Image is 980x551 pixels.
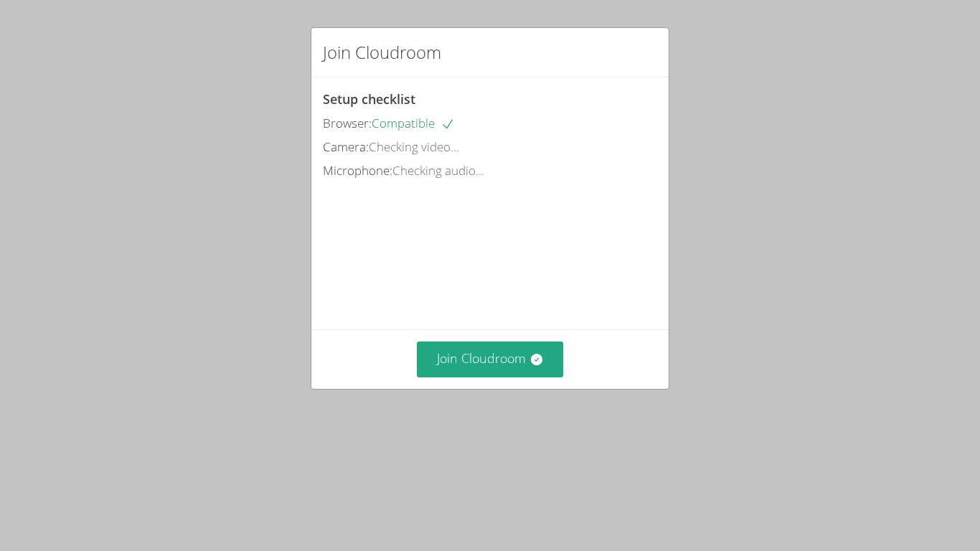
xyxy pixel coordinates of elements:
span: Browser: [323,115,372,131]
span: Checking audio... [392,162,484,179]
h2: Join Cloudroom [323,39,441,65]
span: Setup checklist [323,90,415,108]
span: Compatible [372,115,455,131]
span: Camera: [323,138,369,155]
span: Microphone: [323,162,392,179]
button: Join Cloudroom [417,342,564,377]
span: Checking video... [369,138,459,155]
